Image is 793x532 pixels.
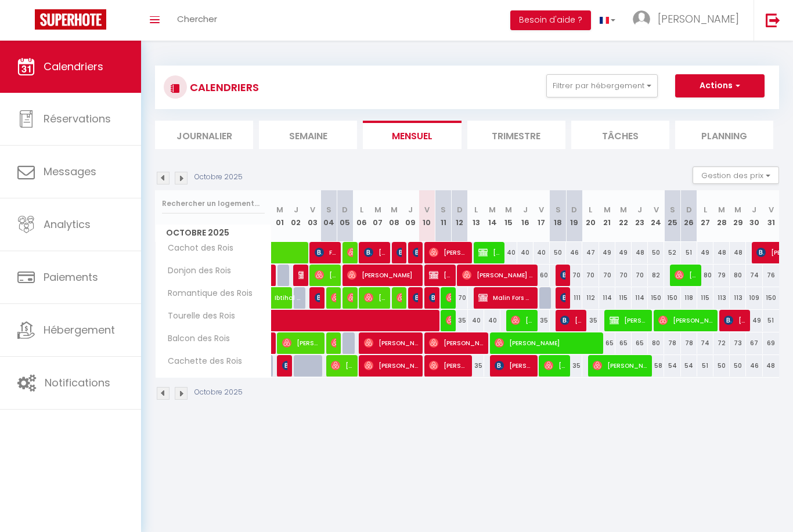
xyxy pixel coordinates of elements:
button: Besoin d'aide ? [510,10,591,30]
div: 49 [599,242,615,263]
th: 30 [746,190,762,242]
span: Cachot des Rois [157,242,236,255]
span: [PERSON_NAME] [282,332,320,354]
h3: CALENDRIERS [187,74,259,100]
abbr: D [342,204,348,215]
div: 35 [566,355,582,377]
span: [PERSON_NAME] [396,287,402,309]
span: [PERSON_NAME] Foye [364,287,385,309]
th: 03 [304,190,320,242]
abbr: V [539,204,544,215]
span: [PERSON_NAME] [315,287,320,309]
th: 25 [664,190,680,242]
div: 78 [681,332,697,354]
th: 19 [566,190,582,242]
span: Hébergement [44,323,115,337]
div: 113 [713,287,730,309]
span: Cachette des Rois [157,355,245,368]
div: 54 [681,355,697,377]
span: [PERSON_NAME] [446,309,451,331]
th: 16 [517,190,534,242]
div: 40 [500,242,517,263]
th: 22 [615,190,632,242]
div: 70 [615,265,632,286]
span: [PERSON_NAME] [364,241,385,263]
span: [PERSON_NAME] [331,354,352,377]
abbr: S [441,204,446,215]
p: Octobre 2025 [194,387,243,398]
div: 150 [763,287,779,309]
th: 27 [697,190,713,242]
abbr: M [374,204,381,215]
abbr: L [360,204,363,215]
th: 28 [713,190,730,242]
span: [PERSON_NAME] [396,241,402,263]
div: 48 [763,355,779,377]
img: Super Booking [35,9,106,30]
span: [PERSON_NAME] [347,264,417,286]
th: 08 [386,190,402,242]
div: 118 [681,287,697,309]
span: Calendriers [44,59,103,74]
li: Mensuel [363,121,461,149]
span: Analytics [44,217,91,231]
abbr: J [752,204,756,215]
a: [PERSON_NAME] [272,265,277,287]
div: 48 [713,242,730,263]
span: [PERSON_NAME] [560,264,565,286]
div: 70 [599,265,615,286]
th: 26 [681,190,697,242]
span: [PERSON_NAME] [560,287,565,309]
th: 17 [534,190,550,242]
div: 49 [746,310,762,331]
th: 05 [337,190,353,242]
span: [PERSON_NAME] [315,264,336,286]
span: [PERSON_NAME] [429,241,467,263]
div: 70 [582,265,599,286]
th: 02 [288,190,304,242]
div: 65 [599,332,615,354]
span: Messages [44,164,96,179]
div: 50 [713,355,730,377]
abbr: D [686,204,692,215]
span: [PERSON_NAME] [560,309,582,331]
th: 21 [599,190,615,242]
div: 48 [632,242,648,263]
th: 31 [763,190,779,242]
div: 114 [599,287,615,309]
div: 35 [468,355,484,377]
div: 51 [763,310,779,331]
abbr: V [654,204,659,215]
div: 111 [566,287,582,309]
abbr: M [604,204,611,215]
span: [PERSON_NAME] [495,332,597,354]
div: 79 [713,265,730,286]
div: 49 [697,242,713,263]
abbr: M [391,204,398,215]
span: [PERSON_NAME] [478,241,500,263]
div: 70 [452,287,468,309]
div: 54 [664,355,680,377]
li: Planning [675,121,773,149]
th: 29 [730,190,746,242]
abbr: M [489,204,496,215]
th: 18 [550,190,566,242]
div: 150 [648,287,664,309]
abbr: L [589,204,592,215]
abbr: V [424,204,430,215]
div: 51 [697,355,713,377]
th: 10 [419,190,435,242]
span: [PERSON_NAME] [658,309,712,331]
span: [PERSON_NAME] [495,354,532,377]
div: 58 [648,355,664,377]
li: Tâches [571,121,669,149]
abbr: V [769,204,774,215]
abbr: M [276,204,283,215]
abbr: S [556,204,561,215]
th: 06 [354,190,370,242]
th: 15 [500,190,517,242]
span: [PERSON_NAME] Constant [462,264,532,286]
div: 115 [697,287,713,309]
span: Malin Fors Saison 1 Fulls players [478,287,532,309]
a: Ibtihal Ouchaib [272,287,288,309]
